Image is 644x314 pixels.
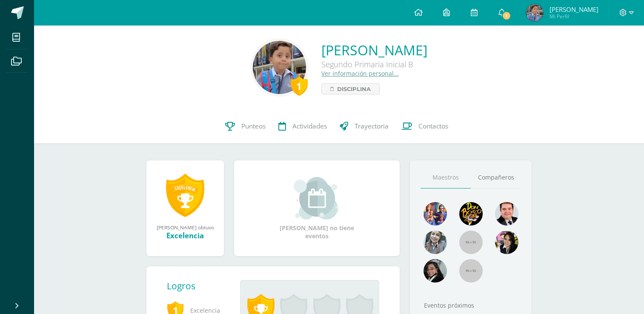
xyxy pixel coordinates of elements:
[355,122,389,131] span: Trayectoria
[471,167,521,188] a: Compañeros
[253,41,306,94] img: 4f60e660c72cfdfe22961a410261bdf5.png
[321,69,399,77] a: Ver información personal...
[424,231,447,254] img: 45bd7986b8947ad7e5894cbc9b781108.png
[219,109,272,143] a: Punteos
[321,41,427,59] a: [PERSON_NAME]
[526,4,543,21] img: de52d14a6cc5fa355242f1bbd6031a88.png
[459,202,483,226] img: 29fc2a48271e3f3676cb2cb292ff2552.png
[421,301,521,309] div: Eventos próximos
[459,259,483,283] img: 55x55
[421,167,471,188] a: Maestros
[333,109,395,143] a: Trayectoria
[495,231,518,254] img: ddcb7e3f3dd5693f9a3e043a79a89297.png
[275,177,360,240] div: [PERSON_NAME] no tiene eventos
[291,76,308,96] div: 1
[321,59,427,69] div: Segundo Primaria Inicial B
[550,5,598,14] span: [PERSON_NAME]
[495,202,518,226] img: 79570d67cb4e5015f1d97fde0ec62c05.png
[424,259,447,283] img: 6377130e5e35d8d0020f001f75faf696.png
[459,231,483,254] img: 55x55
[337,84,371,94] span: Disciplina
[321,83,380,94] a: Disciplina
[241,122,266,131] span: Punteos
[155,231,215,240] div: Excelencia
[550,13,598,20] span: Mi Perfil
[155,224,215,231] div: [PERSON_NAME] obtuvo
[418,122,448,131] span: Contactos
[395,109,455,143] a: Contactos
[502,11,511,20] span: 1
[294,177,340,220] img: event_small.png
[272,109,333,143] a: Actividades
[167,280,233,292] div: Logros
[292,122,327,131] span: Actividades
[424,202,447,226] img: 88256b496371d55dc06d1c3f8a5004f4.png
